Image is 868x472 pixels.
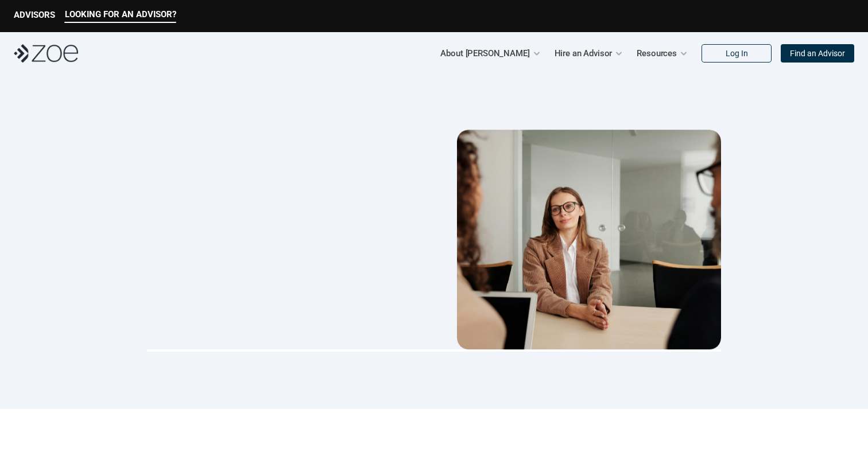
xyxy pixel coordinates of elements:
a: Log In [702,44,772,63]
h2: You deserve an advisor you can trust. [147,210,412,245]
p: Find an Advisor [790,49,845,58]
h2: We are committed to finding someone you feel comfortable with to manage your wealth. [PERSON_NAME... [147,245,412,314]
a: Find an Advisor [781,44,854,63]
h1: Advisor Vetting Process [147,166,410,199]
p: About [PERSON_NAME] [440,45,529,62]
p: Resources [637,45,677,62]
p: ADVISORS [14,10,55,20]
p: Log In [726,49,748,58]
p: LOOKING FOR AN ADVISOR? [65,9,176,19]
p: Hire an Advisor [555,45,613,62]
